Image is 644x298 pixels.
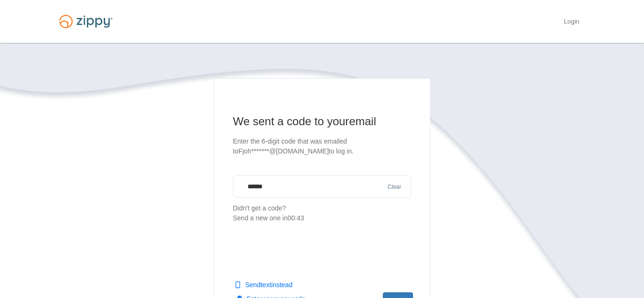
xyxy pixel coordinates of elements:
[235,280,292,290] button: Sendtextinstead
[53,10,118,32] img: Logo
[233,203,411,223] p: Didn't get a code?
[385,183,404,192] button: Clear
[564,18,579,27] a: Login
[233,114,411,129] h1: We sent a code to your email
[233,213,411,223] div: Send a new one in 00:43
[233,137,411,156] p: Enter the 6-digit code that was emailed to Fjoh*******@[DOMAIN_NAME] to log in.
